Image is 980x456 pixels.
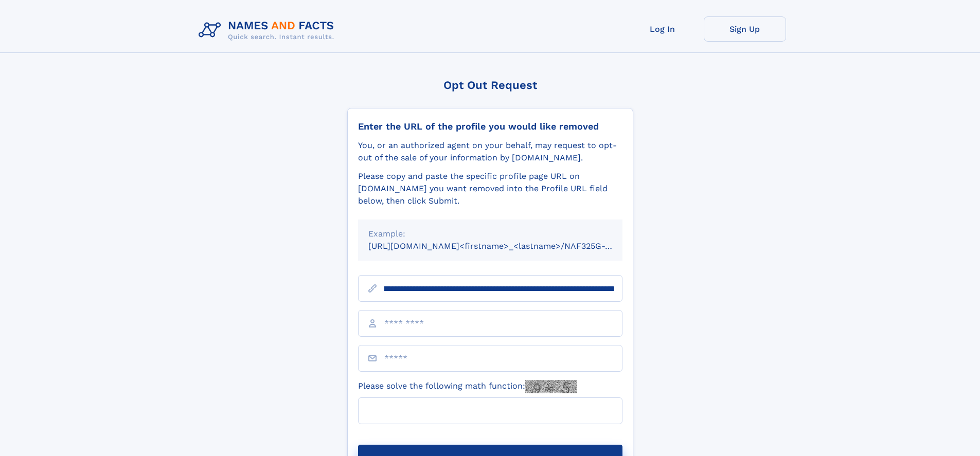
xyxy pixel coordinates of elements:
[347,79,633,92] div: Opt Out Request
[194,16,343,44] img: Logo Names and Facts
[368,228,612,240] div: Example:
[358,139,622,164] div: You, or an authorized agent on your behalf, may request to opt-out of the sale of your informatio...
[704,16,786,42] a: Sign Up
[358,380,577,393] label: Please solve the following math function:
[621,16,704,42] a: Log In
[368,241,642,251] small: [URL][DOMAIN_NAME]<firstname>_<lastname>/NAF325G-xxxxxxxx
[358,121,622,132] div: Enter the URL of the profile you would like removed
[358,170,622,207] div: Please copy and paste the specific profile page URL on [DOMAIN_NAME] you want removed into the Pr...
